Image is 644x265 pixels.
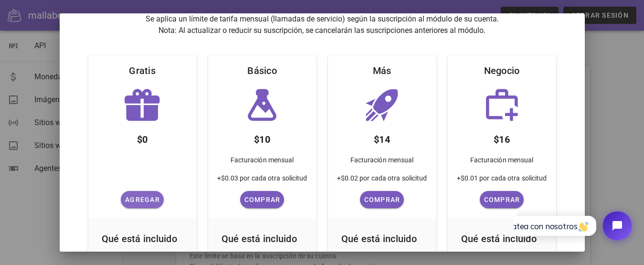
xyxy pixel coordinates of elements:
[461,233,537,244] font: Qué está incluido
[514,203,640,248] iframe: Chat de Tidio
[129,65,156,76] font: Gratis
[364,196,401,203] font: Comprar
[244,196,281,203] font: Comprar
[470,156,534,164] font: Facturación mensual
[240,191,285,208] button: Comprar
[350,156,414,164] font: Facturación mensual
[222,233,297,244] font: Qué está incluido
[89,8,118,37] button: Abrir el widget de chat
[484,65,520,76] font: Negocio
[231,156,294,164] font: Facturación mensual
[484,196,520,203] font: Comprar
[217,174,307,182] font: +$0.03 por cada otra solicitud
[480,191,524,208] button: Comprar
[341,233,417,244] font: Qué está incluido
[337,174,427,182] font: +$0.02 por cada otra solicitud
[360,191,404,208] button: Comprar
[374,134,390,145] font: $14
[373,65,391,76] font: Más
[457,174,547,182] font: +$0.01 por cada otra solicitud
[494,134,510,145] font: $16
[158,26,486,35] font: Nota: Al actualizar o reducir su suscripción, se cancelarán las suscripciones anteriores al módulo.
[125,196,160,203] font: Agregar
[137,134,148,145] font: $0
[146,14,499,23] font: Se aplica un límite de tarifa mensual (llamadas de servicio) según la suscripción al módulo de su...
[102,233,177,244] font: Qué está incluido
[65,19,74,28] img: 👋
[254,134,270,145] font: $10
[121,191,164,208] button: Agregar
[247,65,277,76] font: Básico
